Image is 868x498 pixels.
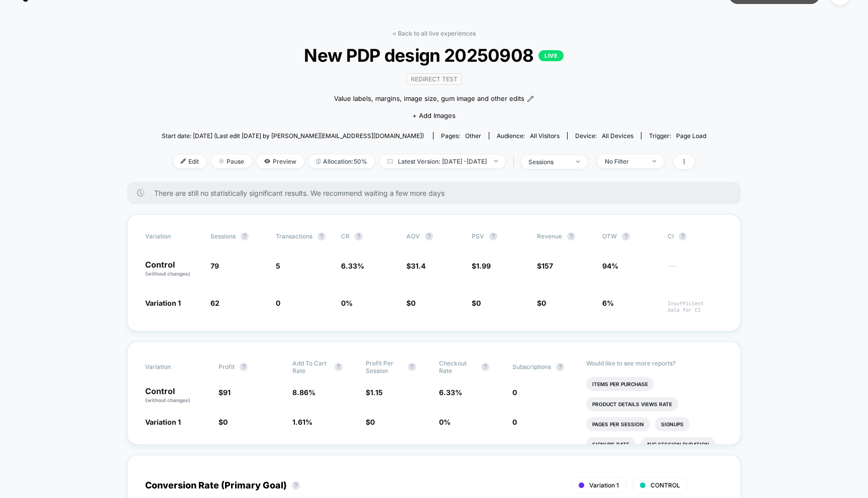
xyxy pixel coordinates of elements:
span: Redirect Test [406,73,462,85]
span: Revenue [537,232,562,240]
div: Audience: [497,132,560,140]
span: $ [366,388,383,397]
span: AOV [406,232,420,240]
span: $ [406,299,415,307]
span: Add To Cart Rate [292,359,330,375]
span: Profit Per Session [366,359,403,375]
span: 157 [541,262,553,270]
span: 91 [223,388,231,397]
span: 0 [223,418,228,426]
span: 79 [210,262,219,270]
span: 5 [276,262,280,270]
span: New PDP design 20250908 [189,45,679,66]
span: 0 [541,299,546,307]
span: Device: [567,132,641,140]
img: end [576,161,580,163]
span: 94% [602,262,618,270]
span: all devices [602,132,633,140]
li: Signups [655,417,690,431]
span: 0 % [439,418,451,426]
img: calendar [387,159,393,164]
div: Trigger: [649,132,706,140]
span: Variation [145,359,200,375]
button: ? [335,363,343,371]
span: 6.33 % [439,388,462,397]
button: ? [622,232,630,240]
span: All Visitors [530,132,560,140]
span: 0 [512,388,517,397]
div: No Filter [605,158,645,165]
span: CI [668,232,723,240]
button: ? [679,232,687,240]
span: $ [537,299,546,307]
span: + Add Images [412,111,456,119]
span: Variation 1 [145,418,181,426]
span: Variation 1 [145,299,181,307]
span: Allocation: 50% [309,155,375,168]
p: LIVE [538,50,564,61]
span: 31.4 [411,262,425,270]
button: ? [241,232,249,240]
span: 0 [512,418,517,426]
li: Avg Session Duration [640,437,715,451]
span: $ [472,262,491,270]
span: Value labels, margins, image size, gum image and other edits [334,94,524,104]
span: Variation [145,232,200,240]
li: Signups Rate [586,437,635,451]
span: Latest Version: [DATE] - [DATE] [380,155,505,168]
span: CR [341,232,350,240]
span: Preview [257,155,304,168]
span: Page Load [676,132,706,140]
img: edit [181,159,186,164]
button: ? [425,232,433,240]
button: ? [355,232,363,240]
p: Control [145,387,208,404]
span: OTW [602,232,658,240]
button: ? [408,363,416,371]
span: 0 [276,299,280,307]
span: $ [366,418,375,426]
span: 62 [210,299,220,307]
div: Pages: [441,132,481,140]
span: (without changes) [145,397,190,403]
span: PSV [472,232,484,240]
span: (without changes) [145,271,190,277]
span: 0 [476,299,481,307]
span: Variation 1 [589,481,619,489]
span: Transactions [276,232,312,240]
span: Profit [219,363,235,370]
span: 1.15 [370,388,383,397]
span: 8.86 % [292,388,315,397]
a: < Back to all live experiences [392,30,476,37]
span: Subscriptions [512,363,551,370]
li: Product Details Views Rate [586,397,678,411]
img: end [653,160,656,162]
button: ? [489,232,497,240]
span: $ [472,299,481,307]
span: $ [219,418,228,426]
span: Sessions [210,232,236,240]
span: $ [219,388,231,397]
div: sessions [528,158,569,166]
button: ? [317,232,325,240]
span: $ [537,262,553,270]
span: There are still no statistically significant results. We recommend waiting a few more days [154,189,721,197]
span: Checkout Rate [439,359,476,375]
span: Start date: [DATE] (Last edit [DATE] by [PERSON_NAME][EMAIL_ADDRESS][DOMAIN_NAME]) [162,132,424,140]
p: Control [145,261,200,278]
span: 1.99 [476,262,491,270]
span: $ [406,262,425,270]
span: --- [668,263,723,278]
img: rebalance [316,159,320,164]
p: Would like to see more reports? [586,359,723,367]
span: 6% [602,299,614,307]
button: ? [481,363,489,371]
li: Items Per Purchase [586,377,654,391]
span: other [465,132,481,140]
span: Pause [211,155,252,168]
span: 0 [411,299,415,307]
button: ? [556,363,564,371]
button: ? [567,232,575,240]
span: 1.61 % [292,418,312,426]
img: end [494,160,498,162]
